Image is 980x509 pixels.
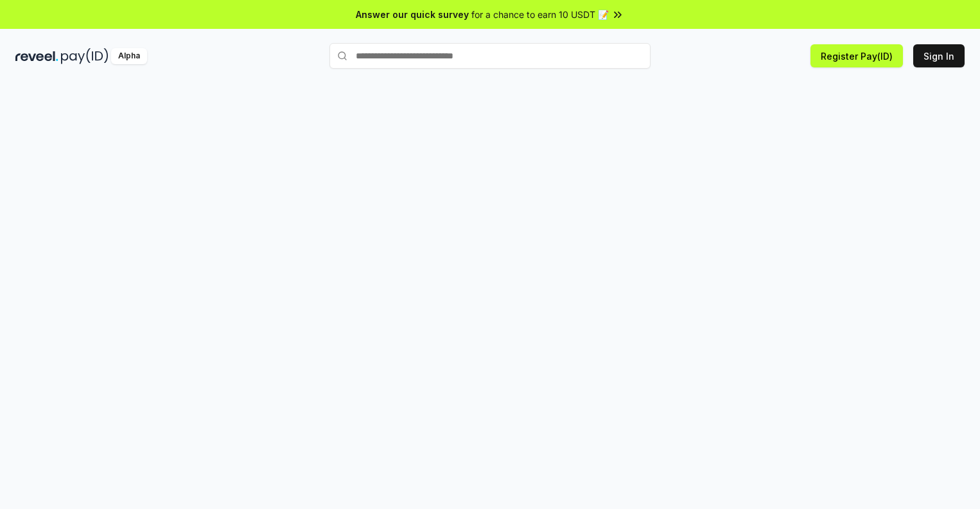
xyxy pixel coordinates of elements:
[810,44,903,67] button: Register Pay(ID)
[61,48,109,64] img: pay_id
[356,8,469,21] span: Answer our quick survey
[913,44,965,67] button: Sign In
[15,48,58,64] img: reveel_dark
[471,8,609,21] span: for a chance to earn 10 USDT 📝
[111,48,147,64] div: Alpha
